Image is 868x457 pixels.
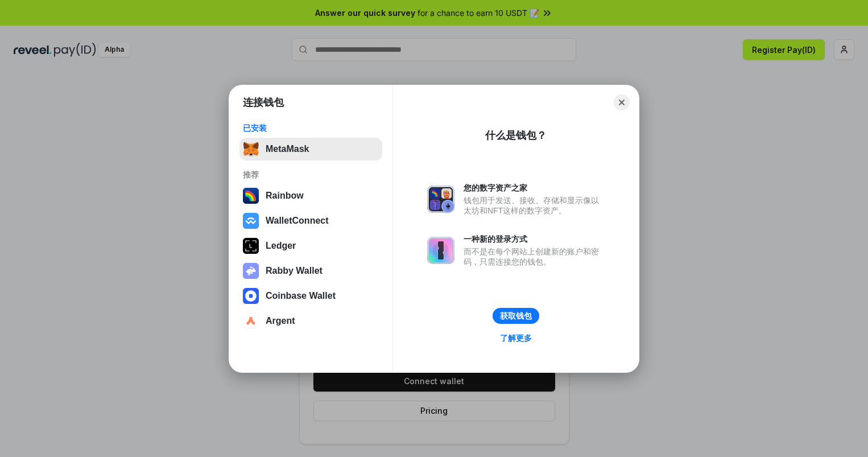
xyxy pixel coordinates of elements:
button: Rainbow [239,184,382,207]
button: Ledger [239,234,382,257]
div: 而不是在每个网站上创建新的账户和密码，只需连接您的钱包。 [464,246,605,267]
div: 钱包用于发送、接收、存储和显示像以太坊和NFT这样的数字资产。 [464,195,605,216]
div: 一种新的登录方式 [464,234,605,244]
div: 获取钱包 [500,311,532,321]
div: MetaMask [266,144,309,154]
div: 您的数字资产之家 [464,183,605,193]
div: WalletConnect [266,216,329,226]
button: WalletConnect [239,209,382,232]
img: svg+xml,%3Csvg%20xmlns%3D%22http%3A%2F%2Fwww.w3.org%2F2000%2Fsvg%22%20fill%3D%22none%22%20viewBox... [243,263,259,279]
div: 了解更多 [500,333,532,343]
button: 获取钱包 [493,308,539,324]
button: Argent [239,310,382,332]
button: MetaMask [239,138,382,160]
img: svg+xml,%3Csvg%20fill%3D%22none%22%20height%3D%2233%22%20viewBox%3D%220%200%2035%2033%22%20width%... [243,141,259,157]
button: Rabby Wallet [239,260,382,282]
img: svg+xml,%3Csvg%20width%3D%2228%22%20height%3D%2228%22%20viewBox%3D%220%200%2028%2028%22%20fill%3D... [243,313,259,329]
div: Rabby Wallet [266,266,323,276]
a: 了解更多 [493,331,539,345]
button: Close [614,94,630,110]
img: svg+xml,%3Csvg%20width%3D%2228%22%20height%3D%2228%22%20viewBox%3D%220%200%2028%2028%22%20fill%3D... [243,288,259,304]
h1: 连接钱包 [243,96,284,109]
div: Coinbase Wallet [266,291,336,301]
div: 推荐 [243,170,379,180]
img: svg+xml,%3Csvg%20xmlns%3D%22http%3A%2F%2Fwww.w3.org%2F2000%2Fsvg%22%20fill%3D%22none%22%20viewBox... [427,237,454,264]
div: Rainbow [266,191,304,201]
button: Coinbase Wallet [239,285,382,307]
div: Ledger [266,241,296,251]
div: 什么是钱包？ [485,129,547,142]
img: svg+xml,%3Csvg%20xmlns%3D%22http%3A%2F%2Fwww.w3.org%2F2000%2Fsvg%22%20fill%3D%22none%22%20viewBox... [427,186,454,213]
div: 已安装 [243,123,379,133]
img: svg+xml,%3Csvg%20width%3D%2228%22%20height%3D%2228%22%20viewBox%3D%220%200%2028%2028%22%20fill%3D... [243,213,259,229]
div: Argent [266,316,295,326]
img: svg+xml,%3Csvg%20xmlns%3D%22http%3A%2F%2Fwww.w3.org%2F2000%2Fsvg%22%20width%3D%2228%22%20height%3... [243,238,259,254]
img: svg+xml,%3Csvg%20width%3D%22120%22%20height%3D%22120%22%20viewBox%3D%220%200%20120%20120%22%20fil... [243,188,259,204]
